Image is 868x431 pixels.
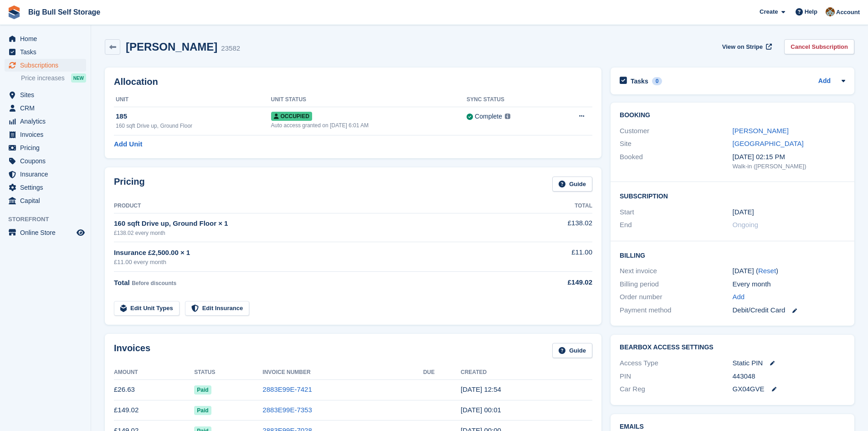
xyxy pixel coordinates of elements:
[271,112,312,121] span: Occupied
[114,301,180,316] a: Edit Unit Types
[620,152,732,171] div: Booked
[5,59,86,72] a: menu
[221,43,240,54] div: 23582
[719,39,774,54] a: View on Stripe
[620,112,845,119] h2: Booking
[20,102,75,114] span: CRM
[733,358,845,369] div: Static PIN
[505,114,510,119] img: icon-info-grey-7440780725fd019a000dd9b08b2336e03edf1995a4989e88bcd33f0948082b44.svg
[760,7,778,16] span: Create
[733,305,845,316] div: Debit/Credit Card
[20,128,75,141] span: Invoices
[126,41,217,53] h2: [PERSON_NAME]
[262,385,312,393] a: 2883E99E-7421
[620,220,732,230] div: End
[5,155,86,167] a: menu
[836,8,860,17] span: Account
[461,365,592,380] th: Created
[519,277,592,288] div: £149.02
[818,76,831,87] a: Add
[271,93,467,107] th: Unit Status
[461,406,501,414] time: 2025-09-30 23:01:24 UTC
[114,400,194,421] td: £149.02
[552,343,592,358] a: Guide
[114,258,519,267] div: £11.00 every month
[826,7,835,16] img: Mike Llewellen Palmer
[733,207,754,218] time: 2023-08-31 23:00:00 UTC
[75,227,86,238] a: Preview store
[423,365,461,380] th: Due
[116,111,271,122] div: 185
[620,358,732,369] div: Access Type
[114,343,150,358] h2: Invoices
[733,384,845,395] div: GX04GVE
[185,301,250,316] a: Edit Insurance
[620,305,732,316] div: Payment method
[194,365,262,380] th: Status
[5,181,86,194] a: menu
[733,162,845,171] div: Walk-in ([PERSON_NAME])
[620,371,732,382] div: PIN
[20,141,75,154] span: Pricing
[20,115,75,128] span: Analytics
[519,199,592,213] th: Total
[5,115,86,128] a: menu
[21,73,86,83] a: Price increases NEW
[552,177,592,192] a: Guide
[784,39,854,54] a: Cancel Subscription
[20,88,75,101] span: Sites
[733,279,845,290] div: Every month
[620,292,732,302] div: Order number
[733,292,745,302] a: Add
[114,248,519,258] div: Insurance £2,500.00 × 1
[262,365,423,380] th: Invoice Number
[733,140,804,147] a: [GEOGRAPHIC_DATA]
[114,365,194,380] th: Amount
[20,168,75,181] span: Insurance
[620,279,732,290] div: Billing period
[519,242,592,272] td: £11.00
[114,199,519,213] th: Product
[271,121,467,130] div: Auto access granted on [DATE] 6:01 AM
[114,77,592,87] h2: Allocation
[5,141,86,154] a: menu
[5,194,86,207] a: menu
[5,88,86,101] a: menu
[132,280,176,286] span: Before discounts
[5,226,86,239] a: menu
[620,139,732,149] div: Site
[733,152,845,162] div: [DATE] 02:15 PM
[116,122,271,130] div: 160 sqft Drive up, Ground Floor
[114,229,519,237] div: £138.02 every month
[5,168,86,181] a: menu
[20,181,75,194] span: Settings
[620,423,845,431] h2: Emails
[5,102,86,114] a: menu
[620,250,845,260] h2: Billing
[805,7,817,16] span: Help
[20,194,75,207] span: Capital
[20,155,75,167] span: Coupons
[631,77,648,85] h2: Tasks
[20,226,75,239] span: Online Store
[25,5,104,20] a: Big Bull Self Storage
[620,344,845,351] h2: BearBox Access Settings
[620,266,732,276] div: Next invoice
[20,32,75,45] span: Home
[114,139,142,150] a: Add Unit
[620,207,732,218] div: Start
[475,112,502,121] div: Complete
[5,128,86,141] a: menu
[620,126,732,136] div: Customer
[620,384,732,395] div: Car Reg
[114,279,130,286] span: Total
[114,93,271,107] th: Unit
[519,213,592,242] td: £138.02
[733,371,845,382] div: 443048
[114,218,519,229] div: 160 sqft Drive up, Ground Floor × 1
[262,406,312,414] a: 2883E99E-7353
[461,385,501,393] time: 2025-10-06 11:54:45 UTC
[21,74,65,83] span: Price increases
[5,46,86,58] a: menu
[758,267,776,275] a: Reset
